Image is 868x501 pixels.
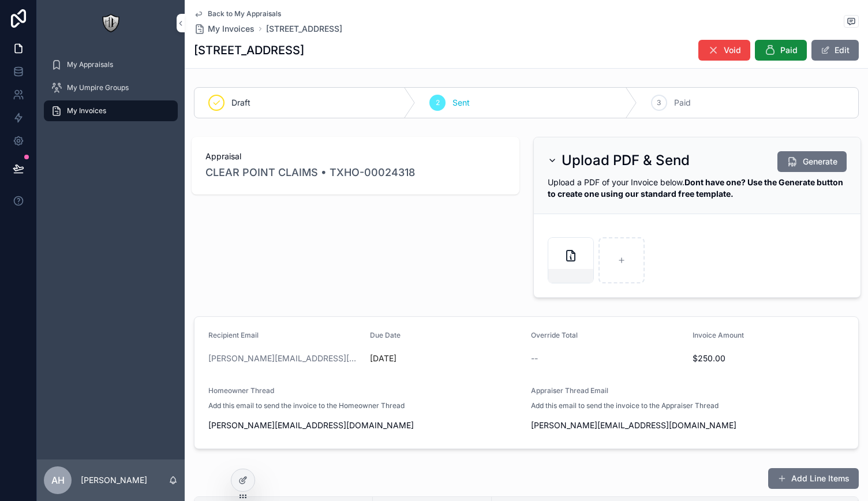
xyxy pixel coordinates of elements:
[44,77,178,98] a: My Umpire Groups
[531,401,719,410] span: Add this email to send the invoice to the Appraiser Thread
[67,60,113,69] span: My Appraisals
[768,468,859,489] button: Add Line Items
[67,106,106,115] span: My Invoices
[693,331,744,339] span: Invoice Amount
[657,98,661,107] span: 3
[452,97,470,109] span: Sent
[81,474,147,486] p: [PERSON_NAME]
[531,353,538,364] span: --
[531,386,608,395] span: Appraiser Thread Email
[67,83,129,92] span: My Umpire Groups
[208,353,361,364] a: [PERSON_NAME][EMAIL_ADDRESS][DOMAIN_NAME]
[194,42,304,58] h1: [STREET_ADDRESS]
[780,44,798,56] span: Paid
[436,98,440,107] span: 2
[205,151,506,162] span: Appraisal
[548,177,843,199] strong: Dont have one? Use the Generate button to create one using our standard free template.
[370,353,396,364] p: [DATE]
[266,23,342,35] a: [STREET_ADDRESS]
[231,97,250,109] span: Draft
[803,156,837,167] span: Generate
[44,54,178,75] a: My Appraisals
[755,40,807,61] button: Paid
[208,23,255,35] span: My Invoices
[777,151,847,172] button: Generate
[208,401,405,410] span: Add this email to send the invoice to the Homeowner Thread
[37,46,185,136] div: scrollable content
[102,14,120,32] img: App logo
[205,164,415,181] a: CLEAR POINT CLAIMS • TXHO-00024318
[208,386,274,395] span: Homeowner Thread
[562,151,690,170] h2: Upload PDF & Send
[208,420,522,431] span: [PERSON_NAME][EMAIL_ADDRESS][DOMAIN_NAME]
[548,177,843,199] span: Upload a PDF of your Invoice below.
[194,9,281,18] a: Back to My Appraisals
[698,40,750,61] button: Void
[208,331,259,339] span: Recipient Email
[370,331,401,339] span: Due Date
[208,9,281,18] span: Back to My Appraisals
[51,473,65,487] span: AH
[531,420,844,431] span: [PERSON_NAME][EMAIL_ADDRESS][DOMAIN_NAME]
[194,23,255,35] a: My Invoices
[531,331,578,339] span: Override Total
[811,40,859,61] button: Edit
[724,44,741,56] span: Void
[693,353,845,364] span: $250.00
[44,100,178,121] a: My Invoices
[674,97,691,109] span: Paid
